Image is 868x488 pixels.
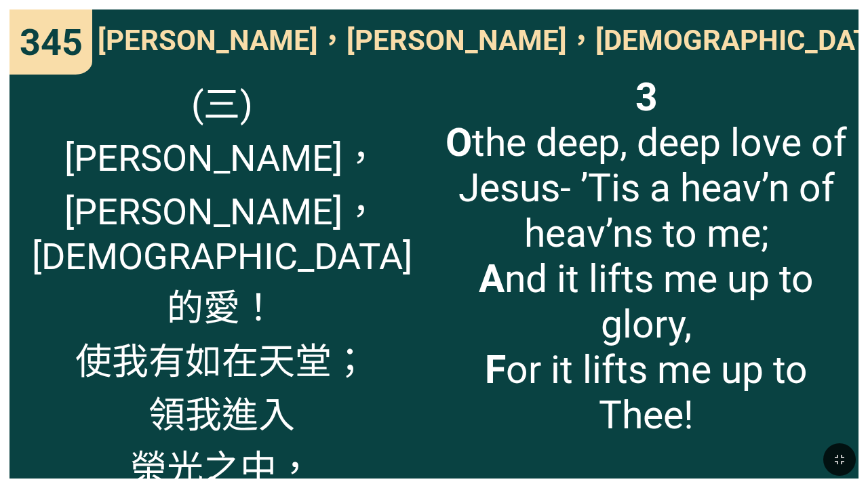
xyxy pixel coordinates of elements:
[20,21,83,64] span: 345
[485,347,506,392] b: F
[446,120,472,165] b: O
[635,75,658,120] b: 3
[479,256,505,302] b: A
[443,75,848,438] span: the deep, deep love of Jesus- ’Tis a heav’n of heav’ns to me; nd it lifts me up to glory, or it l...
